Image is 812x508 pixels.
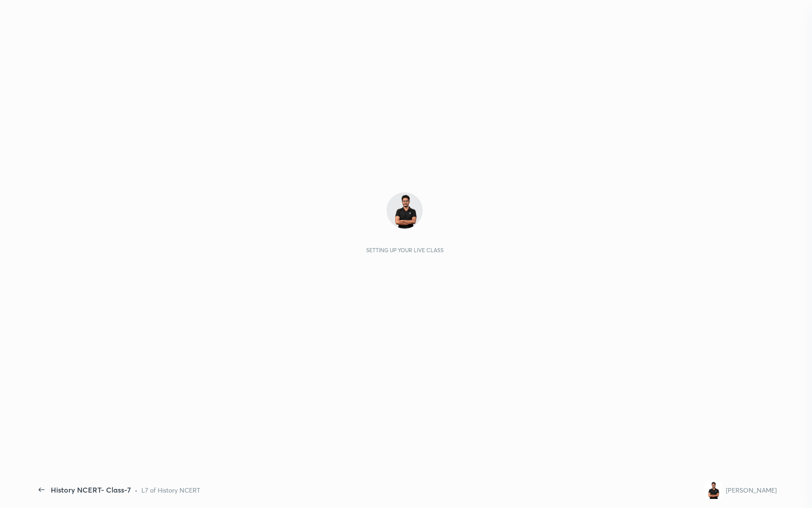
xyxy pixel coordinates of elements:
[387,192,423,229] img: 619d4b52d3954583839770b7a0001f09.file
[366,247,444,254] div: Setting up your live class
[726,485,777,495] div: [PERSON_NAME]
[51,484,131,495] div: History NCERT- Class-7
[135,485,138,495] div: •
[704,481,722,499] img: 619d4b52d3954583839770b7a0001f09.file
[141,485,200,495] div: L7 of History NCERT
